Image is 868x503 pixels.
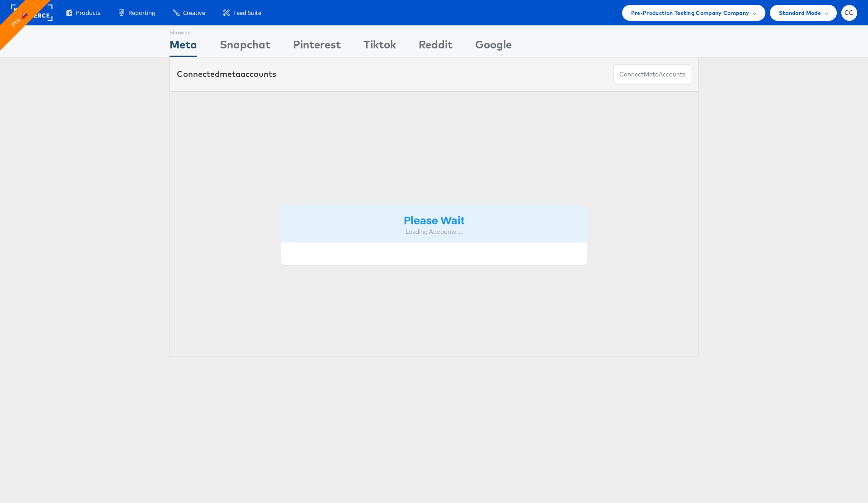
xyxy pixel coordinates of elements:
span: meta [220,69,241,79]
div: Connected accounts [177,68,276,80]
span: Creative [183,9,205,17]
span: Feed Suite [233,9,261,17]
div: Showing [170,26,197,37]
span: meta [644,70,659,79]
div: Reddit [419,37,453,57]
div: Loading Accounts .... [288,228,580,236]
div: Google [475,37,512,57]
div: Tiktok [363,37,396,57]
span: Standard Mode [779,8,821,18]
div: Pinterest [293,37,341,57]
span: Reporting [128,9,155,17]
strong: Please Wait [404,212,464,227]
span: Products [76,9,100,17]
button: ConnectmetaAccounts [613,64,691,85]
div: Snapchat [220,37,270,57]
span: CC [844,10,854,16]
span: Pre-Production Testing Company Company [631,8,750,18]
div: Meta [170,37,197,57]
